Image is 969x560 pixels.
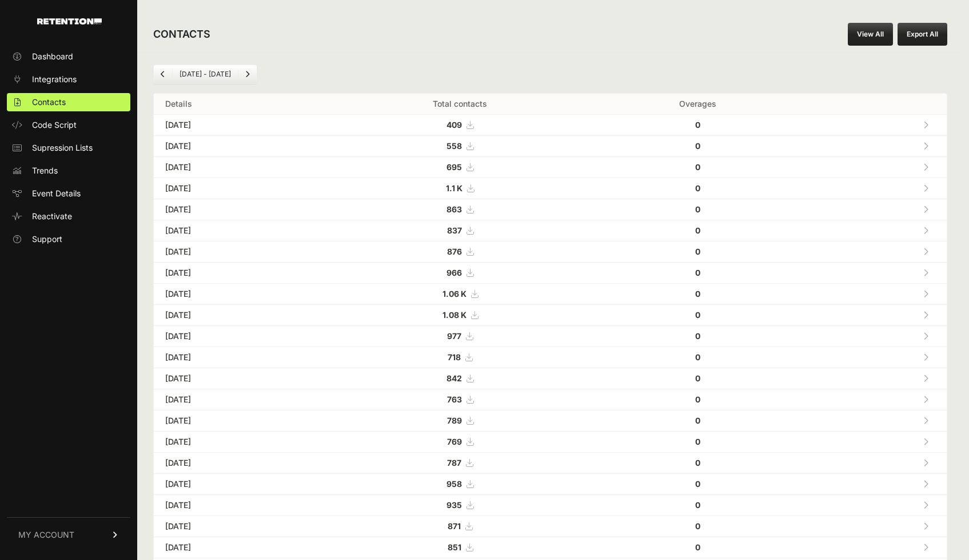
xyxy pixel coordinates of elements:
[154,136,326,157] td: [DATE]
[7,139,130,157] a: Supression Lists
[154,220,326,241] td: [DATE]
[695,247,700,256] strong: 0
[7,517,130,552] a: MY ACCOUNT
[154,241,326,263] td: [DATE]
[447,416,473,425] a: 789
[695,141,700,151] strong: 0
[447,225,462,235] strong: 837
[695,394,700,404] strong: 0
[447,225,473,235] a: 837
[898,23,947,46] button: Export All
[448,542,473,552] a: 851
[695,310,700,320] strong: 0
[448,521,472,531] a: 871
[32,51,73,62] span: Dashboard
[326,94,594,115] th: Total contacts
[32,165,58,176] span: Trends
[447,437,462,446] strong: 769
[154,474,326,495] td: [DATE]
[695,373,700,383] strong: 0
[447,437,473,446] a: 769
[447,458,473,468] a: 787
[7,230,130,248] a: Support
[442,289,478,299] a: 1.06 K
[446,500,473,510] a: 935
[7,93,130,111] a: Contacts
[448,542,461,552] strong: 851
[446,162,462,172] strong: 695
[446,141,473,151] a: 558
[695,225,700,235] strong: 0
[7,116,130,134] a: Code Script
[447,331,473,341] a: 977
[154,284,326,305] td: [DATE]
[447,416,462,425] strong: 789
[446,479,462,489] strong: 958
[446,373,473,383] a: 842
[448,521,461,531] strong: 871
[7,162,130,180] a: Trends
[448,352,461,362] strong: 718
[446,204,473,214] a: 863
[442,310,466,320] strong: 1.08 K
[172,70,238,79] li: [DATE] - [DATE]
[695,183,700,193] strong: 0
[154,199,326,220] td: [DATE]
[695,437,700,446] strong: 0
[446,183,462,193] strong: 1.1 K
[446,120,462,130] strong: 409
[442,289,466,299] strong: 1.06 K
[154,263,326,284] td: [DATE]
[32,211,72,222] span: Reactivate
[446,204,462,214] strong: 863
[154,94,326,115] th: Details
[238,65,257,83] a: Next
[32,142,93,154] span: Supression Lists
[154,537,326,558] td: [DATE]
[18,529,74,541] span: MY ACCOUNT
[695,120,700,130] strong: 0
[154,410,326,432] td: [DATE]
[154,305,326,326] td: [DATE]
[32,96,66,108] span: Contacts
[154,178,326,199] td: [DATE]
[154,389,326,410] td: [DATE]
[695,352,700,362] strong: 0
[153,26,210,42] h2: CONTACTS
[154,347,326,368] td: [DATE]
[7,207,130,225] a: Reactivate
[442,310,478,320] a: 1.08 K
[447,394,473,404] a: 763
[447,394,462,404] strong: 763
[32,188,81,199] span: Event Details
[446,268,462,277] strong: 966
[695,416,700,425] strong: 0
[446,268,473,277] a: 966
[154,157,326,178] td: [DATE]
[446,479,473,489] a: 958
[154,65,172,83] a: Previous
[447,331,461,341] strong: 977
[695,268,700,277] strong: 0
[447,247,462,256] strong: 876
[695,521,700,531] strong: 0
[154,516,326,537] td: [DATE]
[32,119,77,131] span: Code Script
[695,500,700,510] strong: 0
[695,331,700,341] strong: 0
[447,458,461,468] strong: 787
[446,183,474,193] a: 1.1 K
[32,74,77,85] span: Integrations
[446,500,462,510] strong: 935
[695,542,700,552] strong: 0
[594,94,802,115] th: Overages
[7,47,130,66] a: Dashboard
[32,233,62,245] span: Support
[448,352,472,362] a: 718
[695,458,700,468] strong: 0
[695,289,700,299] strong: 0
[154,432,326,453] td: [DATE]
[447,247,473,256] a: 876
[695,204,700,214] strong: 0
[695,162,700,172] strong: 0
